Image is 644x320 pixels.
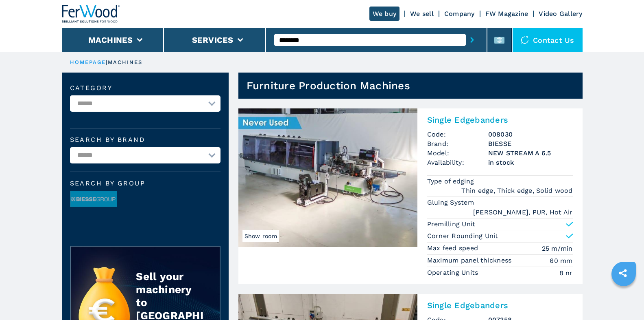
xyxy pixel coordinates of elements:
button: Services [192,35,234,45]
span: in stock [488,158,573,167]
label: Search by brand [70,137,220,143]
h2: Single Edgebanders [427,300,573,310]
span: Search by group [70,180,220,187]
em: 8 nr [559,268,573,278]
p: Operating Units [427,268,480,277]
p: Max feed speed [427,244,480,253]
em: 25 m/min [542,244,573,253]
span: Model: [427,148,488,158]
p: Corner Rounding Unit [427,232,498,241]
h1: Furniture Production Machines [247,79,410,92]
span: Availability: [427,158,488,167]
label: Category [70,85,220,91]
img: Contact us [521,36,529,44]
button: Machines [88,35,133,45]
p: Type of edging [427,177,476,186]
img: Ferwood [62,5,120,23]
a: We buy [369,7,400,21]
span: Brand: [427,139,488,148]
a: Company [444,10,475,18]
h3: BIESSE [488,139,573,148]
a: Video Gallery [539,10,582,18]
a: sharethis [613,263,633,283]
a: Single Edgebanders BIESSE NEW STREAM A 6.5Show roomSingle EdgebandersCode:008030Brand:BIESSEModel... [238,108,583,284]
img: Single Edgebanders BIESSE NEW STREAM A 6.5 [238,108,417,247]
p: Premilling Unit [427,220,476,229]
p: Maximum panel thickness [427,256,514,265]
div: Contact us [513,28,583,52]
h3: 008030 [488,130,573,139]
p: Gluing System [427,198,476,207]
em: Thin edge, Thick edge, Solid wood [461,186,572,195]
span: Show room [242,230,279,242]
p: machines [108,59,143,66]
h3: NEW STREAM A 6.5 [488,148,573,158]
a: HOMEPAGE [70,59,106,65]
span: Code: [427,130,488,139]
a: FW Magazine [485,10,528,18]
iframe: Chat [609,283,638,314]
a: We sell [410,10,434,18]
em: [PERSON_NAME], PUR, Hot Air [473,207,573,217]
img: image [70,191,117,207]
span: | [106,59,107,65]
h2: Single Edgebanders [427,115,573,125]
button: submit-button [466,31,478,49]
em: 60 mm [550,256,572,265]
